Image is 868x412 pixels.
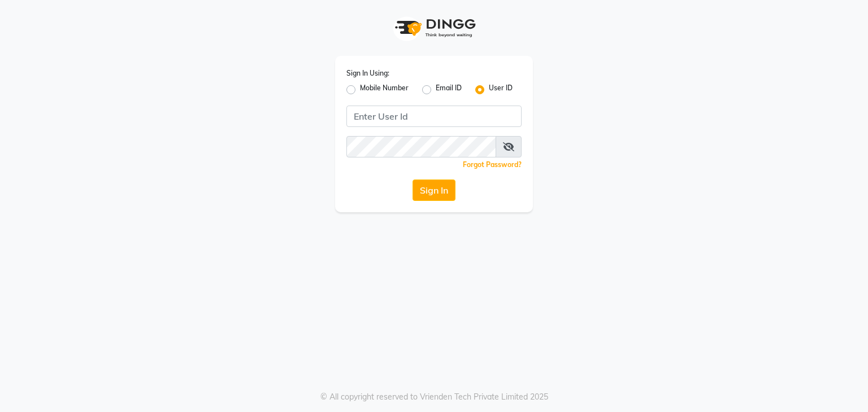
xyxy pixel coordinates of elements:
[413,179,455,201] button: Sign In
[346,136,496,157] input: Username
[346,68,389,78] label: Sign In Using:
[346,106,522,127] input: Username
[489,83,513,97] label: User ID
[360,83,409,97] label: Mobile Number
[389,11,479,45] img: logo1.svg
[463,160,522,169] a: Forgot Password?
[436,83,462,97] label: Email ID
